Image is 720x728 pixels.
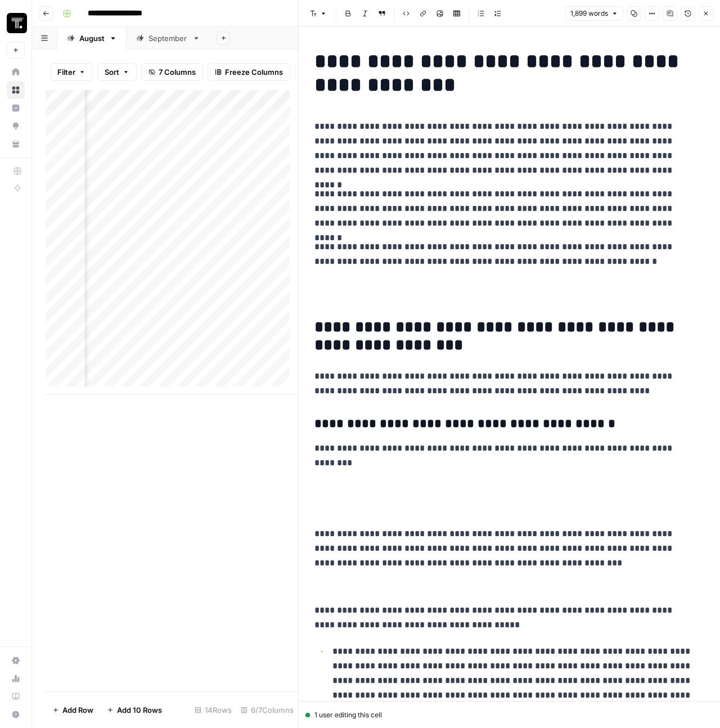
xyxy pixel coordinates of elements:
button: 7 Columns [141,63,203,81]
button: Freeze Columns [208,63,290,81]
a: September [127,27,210,50]
div: 14 Rows [190,701,236,719]
button: Filter [50,63,93,81]
span: Add Row [62,704,93,716]
a: Opportunities [7,117,25,135]
img: Thoughtspot Logo [7,13,27,33]
button: Help + Support [7,705,25,723]
span: Sort [105,66,119,78]
button: Add 10 Rows [100,701,169,719]
div: 6/7 Columns [236,701,298,719]
a: Insights [7,99,25,117]
span: Filter [57,66,75,78]
button: Workspace: Thoughtspot [7,9,25,37]
span: 1,899 words [570,8,608,19]
a: August [57,27,127,50]
button: 1,899 words [565,6,623,21]
div: September [148,33,188,44]
a: Home [7,63,25,81]
span: Freeze Columns [225,66,283,78]
div: August [79,33,105,44]
a: Browse [7,81,25,99]
a: Your Data [7,135,25,153]
span: Add 10 Rows [117,704,162,716]
a: Settings [7,651,25,669]
a: Learning Hub [7,687,25,705]
div: 1 user editing this cell [305,710,713,720]
a: Usage [7,669,25,687]
span: 7 Columns [159,66,196,78]
button: Sort [97,63,137,81]
button: Add Row [46,701,100,719]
